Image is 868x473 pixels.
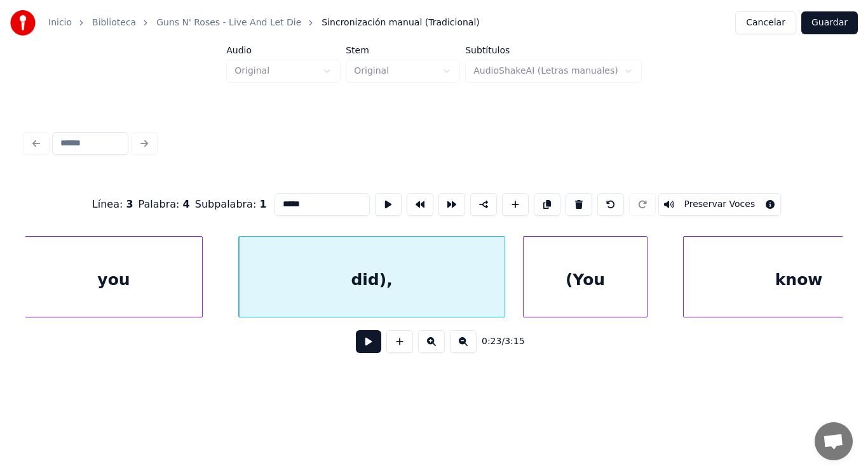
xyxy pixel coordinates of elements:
[465,46,642,55] label: Subtítulos
[658,193,782,216] button: Toggle
[92,17,136,29] a: Biblioteca
[482,335,512,348] div: /
[801,11,858,34] button: Guardar
[195,197,267,212] div: Subpalabra :
[322,17,479,29] span: Sincronización manual (Tradicional)
[226,46,341,55] label: Audio
[346,46,460,55] label: Stem
[815,422,853,460] div: Chat abierto
[126,198,133,210] span: 3
[48,17,480,29] nav: breadcrumb
[505,335,524,348] span: 3:15
[156,17,301,29] a: Guns N' Roses - Live And Let Die
[183,198,190,210] span: 4
[48,17,72,29] a: Inicio
[735,11,796,34] button: Cancelar
[139,197,190,212] div: Palabra :
[10,10,36,36] img: youka
[92,197,133,212] div: Línea :
[259,198,266,210] span: 1
[482,335,501,348] span: 0:23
